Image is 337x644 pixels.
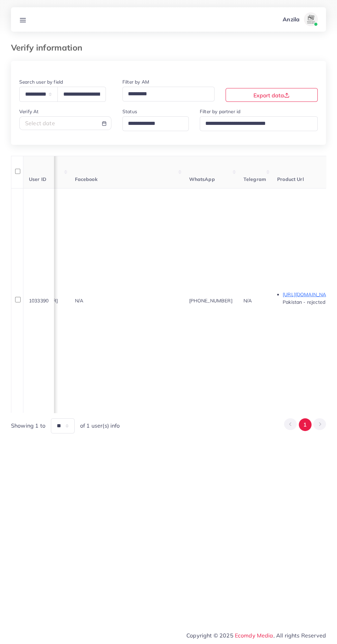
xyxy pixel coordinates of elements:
[253,92,290,99] span: Export data
[25,120,55,127] span: Select date
[80,422,120,430] span: of 1 user(s) info
[29,176,46,182] span: User ID
[75,176,98,182] span: Facebook
[122,116,189,131] div: Search for option
[235,632,273,639] a: Ecomdy Media
[29,298,48,304] span: 1033390
[283,299,325,305] span: Pakistan - rejected
[277,176,304,182] span: Product Url
[189,176,215,182] span: WhatsApp
[273,631,326,640] span: , All rights Reserved
[203,118,309,129] input: Search for option
[75,298,83,304] span: N/A
[243,176,266,182] span: Telegram
[126,89,206,99] input: Search for option
[279,12,320,26] a: Anzilaavatar
[243,298,252,304] span: N/A
[283,15,300,23] p: Anzila
[122,87,215,101] div: Search for option
[11,422,45,430] span: Showing 1 to
[226,88,318,102] button: Export data
[11,43,88,53] h3: Verify information
[200,108,240,115] label: Filter by partner id
[304,12,318,26] img: avatar
[126,118,180,129] input: Search for option
[122,108,137,115] label: Status
[186,631,326,640] span: Copyright © 2025
[189,298,232,304] span: [PHONE_NUMBER]
[19,108,39,115] label: Verify At
[122,78,149,85] label: Filter by AM
[284,418,326,431] ul: Pagination
[299,418,312,431] button: Go to page 1
[200,116,318,131] div: Search for option
[19,78,63,85] label: Search user by field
